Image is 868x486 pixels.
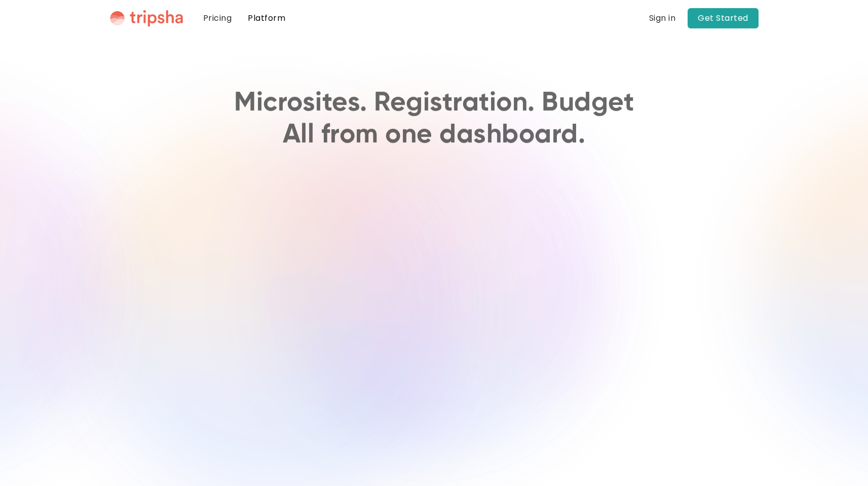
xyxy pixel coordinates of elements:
[649,14,676,22] div: Sign in
[688,8,759,28] a: Get Started
[234,87,634,152] h1: Microsites. Registration. Budget All from one dashboard.
[110,10,183,27] a: home
[110,10,183,27] img: Tripsha Logo
[649,12,676,24] a: Sign in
